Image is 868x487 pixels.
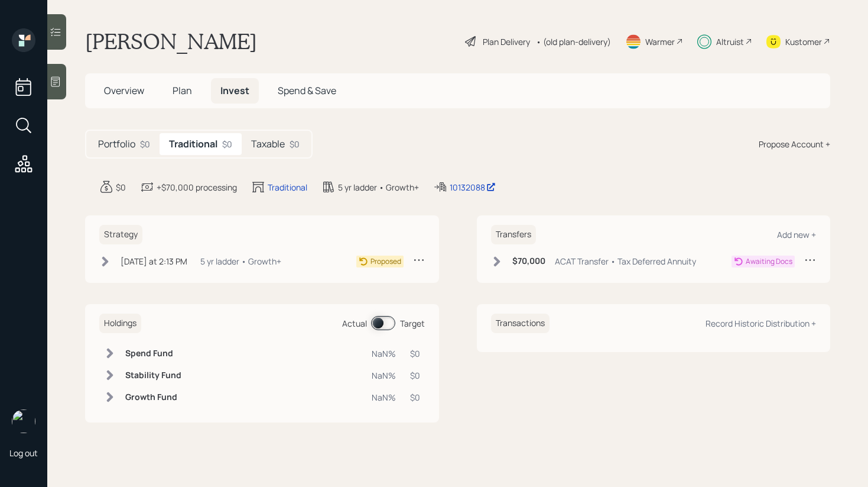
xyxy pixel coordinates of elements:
h5: Taxable [251,138,285,150]
div: Log out [9,447,38,459]
div: Add new + [777,229,816,240]
div: $0 [410,347,420,360]
div: Propose Account + [759,138,830,150]
div: +$70,000 processing [157,181,237,193]
div: ACAT Transfer • Tax Deferred Annuity [555,255,696,267]
div: Plan Delivery [483,36,530,48]
h6: Spend Fund [125,349,181,359]
span: Spend & Save [278,84,336,97]
div: 10132088 [450,181,496,193]
div: $0 [290,138,300,150]
div: $0 [140,138,150,150]
span: Invest [220,84,249,97]
h6: Growth Fund [125,392,181,402]
div: Actual [342,317,367,330]
div: $0 [116,181,126,193]
h6: Strategy [99,225,142,244]
h6: $70,000 [512,256,545,266]
div: $0 [410,391,420,404]
div: Record Historic Distribution + [706,318,816,329]
span: Overview [104,84,144,97]
img: retirable_logo.png [12,409,35,433]
div: 5 yr ladder • Growth+ [338,181,419,193]
h5: Traditional [169,138,217,150]
div: $0 [410,369,420,382]
div: [DATE] at 2:13 PM [121,255,187,267]
h6: Holdings [99,314,141,333]
h5: Portfolio [98,138,135,150]
div: Kustomer [785,36,822,48]
h6: Transactions [491,314,550,333]
div: Warmer [645,36,675,48]
div: $0 [222,138,232,150]
div: NaN% [372,391,396,404]
div: NaN% [372,347,396,360]
h6: Transfers [491,225,536,244]
div: NaN% [372,369,396,382]
div: 5 yr ladder • Growth+ [200,255,281,267]
div: Altruist [716,36,744,48]
h6: Stability Fund [125,370,181,380]
div: Traditional [268,181,307,193]
div: • (old plan-delivery) [536,36,611,48]
div: Target [400,317,425,330]
h1: [PERSON_NAME] [85,28,257,54]
div: Awaiting Docs [746,256,792,267]
span: Plan [173,84,192,97]
div: Proposed [370,256,401,267]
